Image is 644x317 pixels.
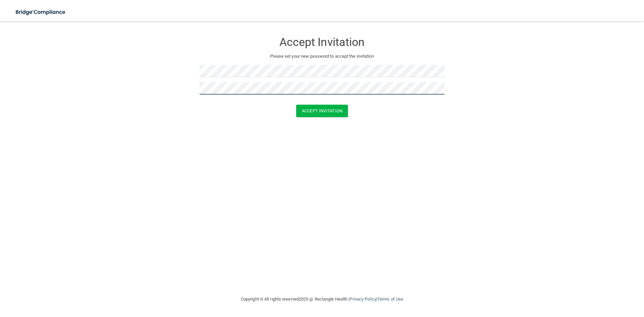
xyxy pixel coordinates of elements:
[296,105,348,117] button: Accept Invitation
[350,297,376,302] a: Privacy Policy
[205,52,439,60] p: Please set your new password to accept the invitation
[377,297,403,302] a: Terms of Use
[200,36,444,48] h3: Accept Invitation
[10,5,72,19] img: bridge_compliance_login_screen.278c3ca4.svg
[200,288,444,310] div: Copyright © All rights reserved 2025 @ Rectangle Health | |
